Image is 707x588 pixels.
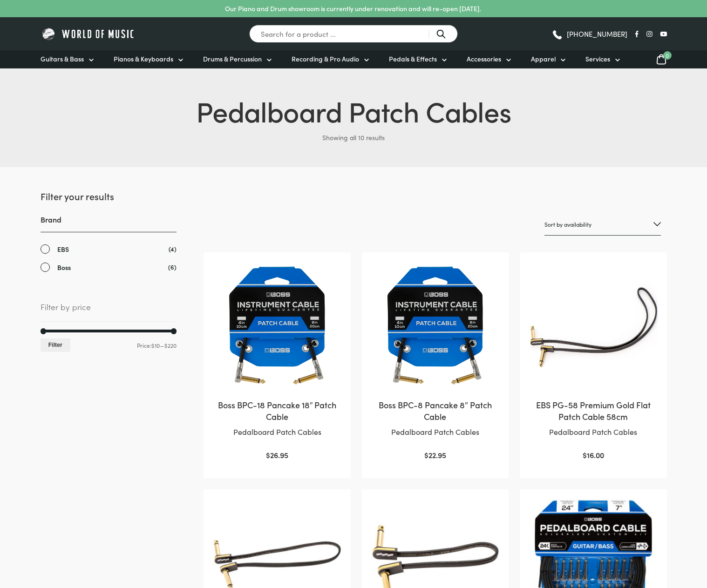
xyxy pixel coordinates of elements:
input: Search for a product ... [249,25,458,43]
a: EBS [41,244,177,255]
span: Apparel [531,54,556,64]
span: Guitars & Bass [41,54,84,64]
img: World of Music [41,27,136,41]
span: Recording & Pro Audio [292,54,359,64]
span: $220 [164,341,177,349]
div: Brand [41,214,177,273]
a: Boss [41,262,177,273]
a: [PHONE_NUMBER] [551,27,627,41]
span: 0 [663,51,672,60]
span: $ [583,450,587,460]
a: EBS PG-58 Premium Gold Flat Patch Cable 58cmPedalboard Patch Cables $16.00 [529,262,657,461]
img: Boss BPC-18 Pancake 18" Patch Cable [213,262,341,390]
a: Boss BPC-18 Pancake 18″ Patch CablePedalboard Patch Cables $26.95 [213,262,341,461]
span: Boss [57,262,71,273]
span: $ [424,450,428,460]
span: (4) [169,244,177,254]
bdi: 22.95 [424,450,446,460]
p: Pedalboard Patch Cables [371,426,499,438]
bdi: 26.95 [266,450,288,460]
span: (6) [168,262,177,272]
p: Pedalboard Patch Cables [213,426,341,438]
span: Drums & Percussion [203,54,262,64]
button: Filter [41,338,71,352]
p: Pedalboard Patch Cables [529,426,657,438]
p: Showing all 10 results [41,130,667,145]
h2: EBS PG-58 Premium Gold Flat Patch Cable 58cm [529,399,657,422]
span: Services [585,54,610,64]
h3: Brand [41,214,177,232]
img: Boss BPC-8 Pancake 8" Patch Cable [371,262,499,390]
span: Pianos & Keyboards [114,54,173,64]
img: EBS PG-58 Premium Gold Flat Patch Cable 58cm Full [529,262,657,390]
h2: Boss BPC-18 Pancake 18″ Patch Cable [213,399,341,422]
iframe: Chat with our support team [572,486,707,588]
span: EBS [57,244,69,255]
span: Filter by price [41,300,177,322]
span: Accessories [467,54,501,64]
h2: Filter your results [41,189,177,203]
span: $ [266,450,270,460]
p: Our Piano and Drum showroom is currently under renovation and will re-open [DATE]. [225,4,481,14]
div: Price: — [41,338,177,352]
h2: Boss BPC-8 Pancake 8″ Patch Cable [371,399,499,422]
span: $10 [151,341,160,349]
span: Pedals & Effects [389,54,437,64]
select: Shop order [544,214,661,236]
a: Boss BPC-8 Pancake 8″ Patch CablePedalboard Patch Cables $22.95 [371,262,499,461]
h1: Pedalboard Patch Cables [41,91,667,130]
span: [PHONE_NUMBER] [567,30,627,37]
bdi: 16.00 [583,450,604,460]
